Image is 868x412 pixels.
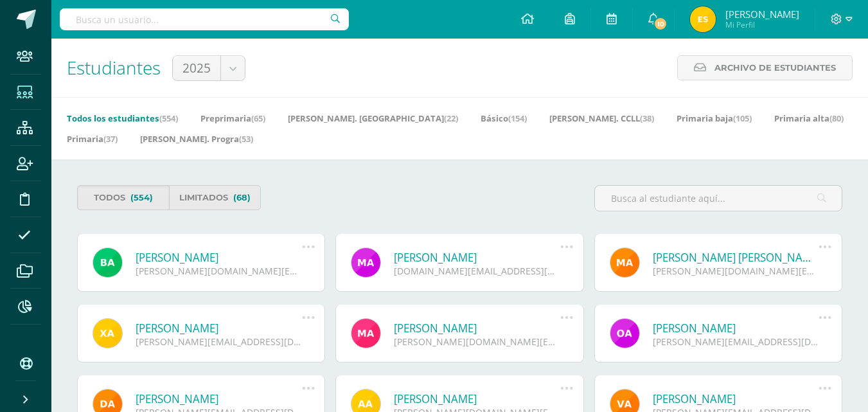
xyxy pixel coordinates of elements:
a: Preprimaria(65) [200,108,265,129]
span: (554) [159,112,178,124]
a: Todos(554) [77,185,169,210]
a: [PERSON_NAME] [394,250,560,265]
span: (65) [251,112,265,124]
a: Todos los estudiantes(554) [67,108,178,129]
a: [PERSON_NAME]. Progra(53) [140,129,253,149]
span: 10 [653,17,668,31]
span: (68) [233,186,251,210]
a: [PERSON_NAME] [136,321,302,336]
a: [PERSON_NAME] [PERSON_NAME] [653,250,819,265]
a: [PERSON_NAME] [136,250,302,265]
a: Limitados(68) [169,185,261,210]
div: [PERSON_NAME][EMAIL_ADDRESS][DOMAIN_NAME] [136,336,302,348]
div: [PERSON_NAME][DOMAIN_NAME][EMAIL_ADDRESS][DOMAIN_NAME] [653,265,819,277]
a: Archivo de Estudiantes [677,55,853,80]
input: Busca al estudiante aquí... [595,186,842,211]
div: [DOMAIN_NAME][EMAIL_ADDRESS][DOMAIN_NAME] [394,265,560,277]
a: 2025 [173,56,245,80]
a: [PERSON_NAME] [394,391,560,406]
span: Archivo de Estudiantes [714,56,836,80]
span: Estudiantes [67,55,161,80]
a: Primaria alta(80) [774,108,844,129]
img: 0abf21bd2d0a573e157d53e234304166.png [690,6,716,32]
span: (53) [239,133,253,145]
a: [PERSON_NAME]. [GEOGRAPHIC_DATA](22) [288,108,458,129]
span: (22) [444,112,458,124]
span: (154) [508,112,527,124]
span: (37) [103,133,118,145]
a: Básico(154) [481,108,527,129]
div: [PERSON_NAME][DOMAIN_NAME][EMAIL_ADDRESS][DOMAIN_NAME] [394,336,560,348]
span: (38) [640,112,654,124]
a: [PERSON_NAME] [653,391,819,406]
a: [PERSON_NAME] [136,391,302,406]
span: Mi Perfil [725,19,799,30]
a: Primaria baja(105) [677,108,752,129]
span: (105) [733,112,752,124]
a: [PERSON_NAME] [394,321,560,336]
span: [PERSON_NAME] [725,8,799,21]
input: Busca un usuario... [60,8,349,30]
span: (80) [829,112,844,124]
span: 2025 [182,56,211,80]
a: [PERSON_NAME] [653,321,819,336]
div: [PERSON_NAME][DOMAIN_NAME][EMAIL_ADDRESS][DOMAIN_NAME] [136,265,302,277]
div: [PERSON_NAME][EMAIL_ADDRESS][DOMAIN_NAME] [653,336,819,348]
a: [PERSON_NAME]. CCLL(38) [549,108,654,129]
span: (554) [130,186,153,210]
a: Primaria(37) [67,129,118,149]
